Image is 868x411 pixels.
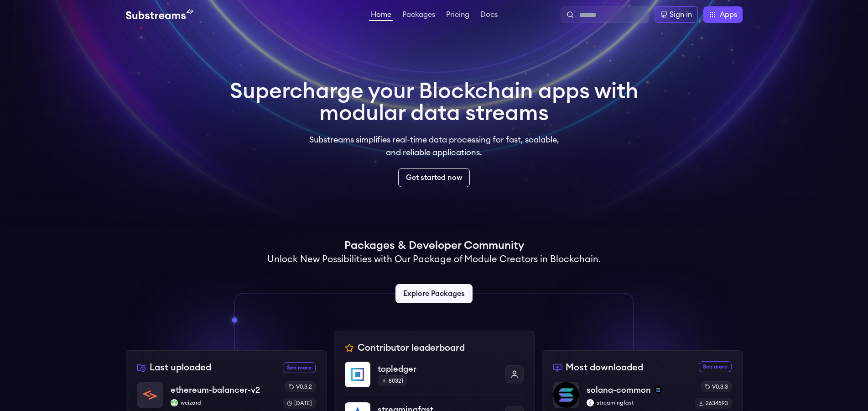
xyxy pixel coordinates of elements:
a: Pricing [444,11,471,20]
a: See more most downloaded packages [699,361,732,372]
h1: Supercharge your Blockchain apps with modular data streams [230,80,639,124]
p: Substreams simplifies real-time data processing for fast, scalable, and reliable applications. [303,133,566,159]
div: 2634593 [695,398,732,409]
img: Substream's logo [126,9,193,20]
a: Home [369,11,393,21]
a: topledgertopledger80321 [345,362,524,395]
p: topledger [378,363,498,375]
div: v0.3.3 [701,381,732,392]
img: ethereum-balancer-v2 [137,382,163,408]
img: streamingfast [587,399,594,406]
div: 80321 [378,375,407,386]
img: solana [655,386,662,394]
h2: Unlock New Possibilities with Our Package of Module Creators in Blockchain. [267,253,601,266]
p: ethereum-balancer-v2 [171,384,260,396]
a: Docs [478,11,499,20]
p: streamingfast [587,399,687,406]
div: v0.3.2 [285,381,316,392]
div: [DATE] [283,398,316,409]
p: solana-common [587,384,651,396]
p: weizard [171,399,276,406]
a: Sign in [655,6,698,23]
a: See more recently uploaded packages [283,362,316,373]
span: Apps [720,9,737,20]
img: topledger [345,362,370,387]
h1: Packages & Developer Community [344,238,524,253]
img: weizard [171,399,178,406]
a: Packages [400,11,437,20]
img: solana-common [553,382,579,408]
div: Sign in [670,9,692,20]
a: Get started now [398,168,470,187]
a: Explore Packages [395,284,473,303]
